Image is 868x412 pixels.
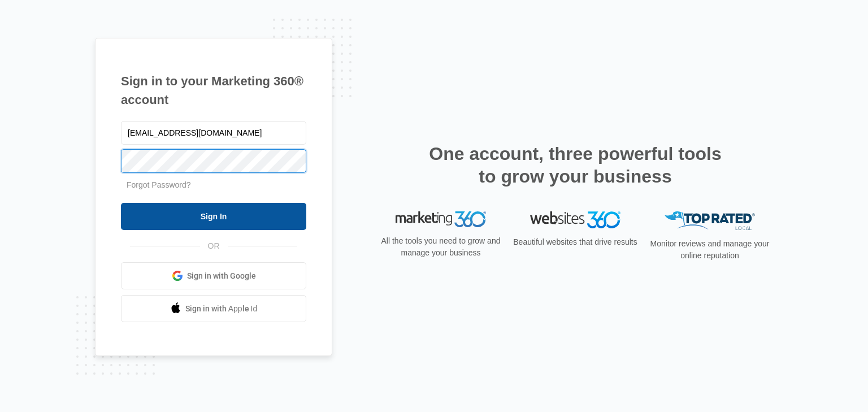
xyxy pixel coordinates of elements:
[530,211,620,228] img: Websites 360
[426,142,725,188] h2: One account, three powerful tools to grow your business
[121,203,306,230] input: Sign In
[396,211,486,227] img: Marketing 360
[185,303,258,315] span: Sign in with Apple Id
[512,236,639,248] p: Beautiful websites that drive results
[127,180,191,189] a: Forgot Password?
[121,262,306,289] a: Sign in with Google
[121,295,306,322] a: Sign in with Apple Id
[187,270,256,282] span: Sign in with Google
[121,72,306,109] h1: Sign in to your Marketing 360® account
[646,238,773,262] p: Monitor reviews and manage your online reputation
[121,121,306,145] input: Email
[200,240,228,252] span: OR
[665,211,755,230] img: Top Rated Local
[377,235,504,259] p: All the tools you need to grow and manage your business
